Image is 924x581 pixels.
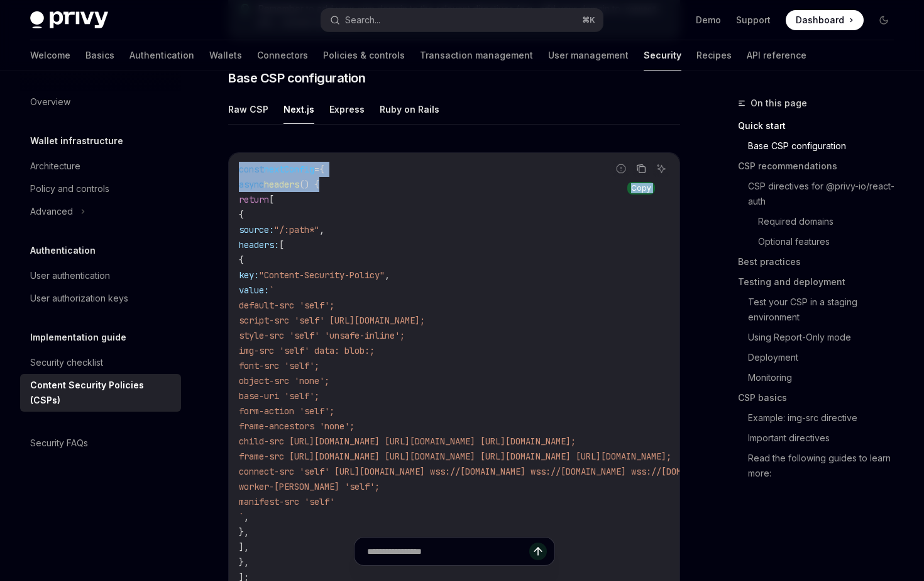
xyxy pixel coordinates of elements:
[239,209,244,220] span: {
[748,136,904,156] a: Base CSP configuration
[228,69,365,87] span: Base CSP configuration
[20,287,181,310] a: User authorization keys
[269,285,274,296] span: `
[85,40,114,71] a: Basics
[385,269,390,281] span: ,
[748,347,904,368] a: Deployment
[20,264,181,287] a: User authentication
[786,10,864,30] a: Dashboard
[239,511,244,522] span: `
[20,432,181,454] a: Security FAQs
[30,94,70,110] div: Overview
[283,94,314,124] button: Next.js
[747,40,806,71] a: API reference
[239,269,259,281] span: key:
[239,300,334,311] span: default-src 'self';
[239,496,334,507] span: manifest-src 'self'
[239,390,319,402] span: base-uri 'self';
[329,94,365,124] button: Express
[274,224,319,235] span: "/:path*"
[239,451,671,462] span: frame-src [URL][DOMAIN_NAME] [URL][DOMAIN_NAME] [URL][DOMAIN_NAME] [URL][DOMAIN_NAME];
[129,40,194,71] a: Authentication
[738,116,904,136] a: Quick start
[259,269,385,281] span: "Content-Security-Policy"
[696,14,721,26] a: Demo
[257,40,308,71] a: Connectors
[751,96,807,111] span: On this page
[239,481,380,492] span: worker-[PERSON_NAME] 'self';
[264,164,314,175] span: nextConfig
[228,94,268,124] button: Raw CSP
[239,375,329,386] span: object-src 'none';
[279,239,284,251] span: [
[30,378,173,408] div: Content Security Policies (CSPs)
[758,212,904,232] a: Required domains
[748,292,904,327] a: Test your CSP in a staging environment
[738,252,904,272] a: Best practices
[30,243,96,258] h5: Authentication
[738,156,904,176] a: CSP recommendations
[748,327,904,347] a: Using Report-Only mode
[548,40,629,71] a: User management
[748,176,904,212] a: CSP directives for @privy-io/react-auth
[738,272,904,292] a: Testing and deployment
[30,181,109,196] div: Policy and controls
[748,448,904,483] a: Read the following guides to learn more:
[20,374,181,412] a: Content Security Policies (CSPs)
[239,164,264,175] span: const
[30,159,80,174] div: Architecture
[314,164,319,175] span: =
[239,179,264,190] span: async
[30,268,110,283] div: User authentication
[30,291,128,306] div: User authorization keys
[748,428,904,448] a: Important directives
[796,14,844,26] span: Dashboard
[264,179,299,190] span: headers
[644,40,681,71] a: Security
[319,164,324,175] span: {
[758,232,904,252] a: Optional features
[30,133,123,149] h5: Wallet infrastructure
[529,543,547,560] button: Send message
[20,91,181,113] a: Overview
[323,40,405,71] a: Policies & controls
[239,254,244,266] span: {
[20,178,181,200] a: Policy and controls
[244,511,249,522] span: ,
[30,204,73,219] div: Advanced
[696,40,732,71] a: Recipes
[239,239,279,251] span: headers:
[30,40,70,71] a: Welcome
[239,420,355,432] span: frame-ancestors 'none';
[748,408,904,428] a: Example: img-src directive
[239,194,269,205] span: return
[633,161,649,177] button: Copy the contents from the code block
[420,40,533,71] a: Transaction management
[627,182,655,195] div: Copy
[738,388,904,408] a: CSP basics
[345,13,380,28] div: Search...
[30,436,88,451] div: Security FAQs
[239,224,274,235] span: source:
[239,330,405,341] span: style-src 'self' 'unsafe-inline';
[319,224,324,235] span: ,
[30,11,108,29] img: dark logo
[874,10,894,30] button: Toggle dark mode
[239,345,375,356] span: img-src 'self' data: blob:;
[748,368,904,388] a: Monitoring
[20,351,181,374] a: Security checklist
[239,526,249,538] span: },
[239,360,319,371] span: font-src 'self';
[269,194,274,205] span: [
[321,9,602,31] button: Search...⌘K
[239,405,334,417] span: form-action 'self';
[239,285,269,296] span: value:
[653,161,669,177] button: Ask AI
[209,40,242,71] a: Wallets
[380,94,439,124] button: Ruby on Rails
[239,315,425,326] span: script-src 'self' [URL][DOMAIN_NAME];
[20,155,181,178] a: Architecture
[30,330,126,345] h5: Implementation guide
[582,15,595,25] span: ⌘ K
[736,14,771,26] a: Support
